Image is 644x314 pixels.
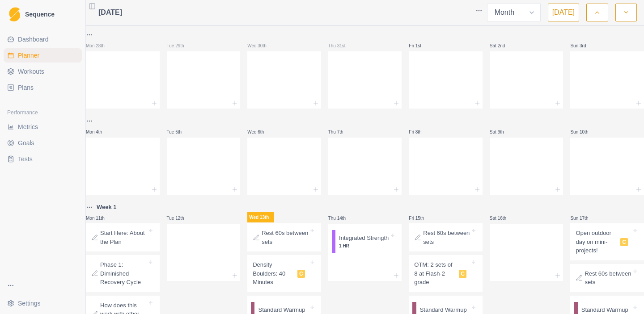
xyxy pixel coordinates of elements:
[490,129,517,135] p: Sat 9th
[409,215,436,222] p: Fri 15th
[167,215,194,222] p: Tue 12th
[247,223,321,251] div: Rest 60s between sets
[247,212,274,222] p: Wed 13th
[490,215,517,222] p: Sat 16th
[620,238,628,246] span: C
[97,203,117,212] p: Week 1
[18,155,33,163] span: Tests
[409,223,483,251] div: Rest 60s between sets
[4,64,82,79] a: Workouts
[339,234,389,243] p: Integrated Strength
[570,129,597,135] p: Sun 10th
[570,215,597,222] p: Sun 17th
[25,11,55,17] span: Sequence
[332,230,398,253] div: Integrated Strength1 HR
[548,4,579,21] button: [DATE]
[86,255,160,292] div: Phase 1: Diminished Recovery Cycle
[100,260,147,287] p: Phase 1: Diminished Recovery Cycle
[339,243,389,249] p: 1 HR
[409,255,483,292] div: OTM: 2 sets of 8 at Flash-2 gradeC
[247,42,274,49] p: Wed 30th
[4,32,82,46] a: Dashboard
[328,42,355,49] p: Thu 31st
[328,215,355,222] p: Thu 14th
[18,83,34,92] span: Plans
[414,260,455,287] p: OTM: 2 sets of 8 at Flash-2 grade
[18,122,38,131] span: Metrics
[4,136,82,150] a: Goals
[18,35,49,44] span: Dashboard
[4,80,82,95] a: Plans
[4,48,82,63] a: Planner
[4,105,82,120] div: Performance
[9,7,20,22] img: Logo
[297,270,305,278] span: C
[576,229,617,255] p: Open outdoor day on mini-projects!
[409,42,436,49] p: Fri 1st
[570,42,597,49] p: Sun 3rd
[167,129,194,135] p: Tue 5th
[570,264,644,292] div: Rest 60s between sets
[86,223,160,251] div: Start Here: About the Plan
[459,270,466,278] span: C
[409,129,436,135] p: Fri 8th
[18,67,44,76] span: Workouts
[4,152,82,166] a: Tests
[585,269,631,287] p: Rest 60s between sets
[247,255,321,292] div: Density Boulders: 40 MinutesC
[4,4,82,25] a: LogoSequence
[4,120,82,134] a: Metrics
[570,223,644,260] div: Open outdoor day on mini-projects!C
[86,129,113,135] p: Mon 4th
[98,7,122,18] span: [DATE]
[18,138,34,147] span: Goals
[4,296,82,310] button: Settings
[18,51,39,60] span: Planner
[328,129,355,135] p: Thu 7th
[86,42,113,49] p: Mon 28th
[167,42,194,49] p: Tue 29th
[86,215,113,222] p: Mon 11th
[262,229,309,246] p: Rest 60s between sets
[100,229,147,246] p: Start Here: About the Plan
[253,260,294,287] p: Density Boulders: 40 Minutes
[490,42,517,49] p: Sat 2nd
[247,129,274,135] p: Wed 6th
[423,229,470,246] p: Rest 60s between sets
